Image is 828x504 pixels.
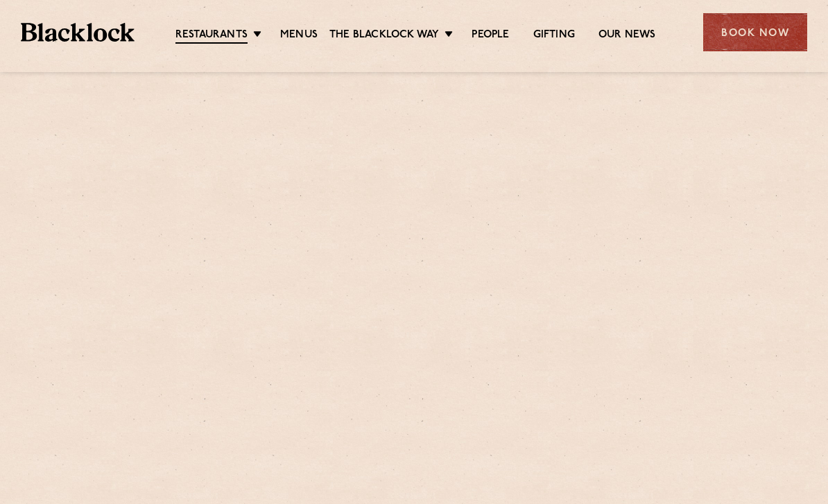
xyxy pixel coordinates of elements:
a: The Blacklock Way [329,28,439,42]
a: Restaurants [175,28,248,44]
a: Our News [598,28,656,42]
a: Gifting [533,28,575,42]
div: Book Now [703,13,807,51]
img: BL_Textured_Logo-footer-cropped.svg [21,23,135,42]
a: People [472,28,509,42]
a: Menus [280,28,318,42]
